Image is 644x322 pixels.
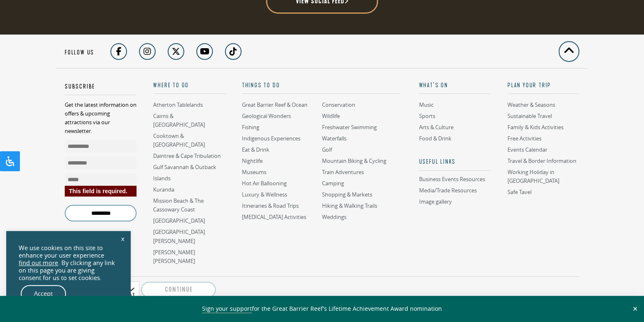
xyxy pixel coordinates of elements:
[322,179,344,187] a: Camping
[153,175,171,182] a: Islands
[153,132,205,149] a: Cooktown & [GEOGRAPHIC_DATA]
[19,259,58,267] a: find out more
[202,305,442,313] span: for the Great Barrier Reef’s Lifetime Achievement Award nomination
[117,229,129,248] a: x
[153,217,205,225] a: [GEOGRAPHIC_DATA]
[242,191,287,199] a: Luxury & Wellness
[242,146,269,154] a: Eat & Drink
[242,81,400,94] a: Things To Do
[65,83,137,96] h5: Subscribe
[419,198,451,206] a: Image gallery
[419,81,490,94] a: What’s On
[153,112,205,129] a: Cairns & [GEOGRAPHIC_DATA]
[65,101,137,135] p: Get the latest information on offers & upcoming attractions via our newsletter.
[322,135,346,143] a: Waterfalls
[242,101,307,109] a: Great Barrier Reef & Ocean
[242,135,300,143] a: Indigenous Experiences
[65,49,94,60] h5: Follow us
[153,248,195,265] a: [PERSON_NAME] [PERSON_NAME]
[507,188,532,196] a: Safe Tavel
[242,202,299,210] a: Itineraries & Road Trips
[242,157,263,165] a: Nightlife
[322,112,340,120] a: Wildlife
[5,156,15,166] svg: Open Accessibility Panel
[419,187,476,194] a: Media/Trade Resources
[65,186,137,197] div: This field is required.
[153,101,203,109] a: Atherton Tablelands
[21,285,66,302] a: Accept
[242,179,287,187] a: Hot Air Ballooning
[507,123,563,131] a: Family & Kids Activities
[242,123,259,131] a: Fishing
[322,157,386,165] a: Mountain Biking & Cycling
[322,213,346,221] a: Weddings
[419,158,490,171] h5: Useful links
[153,152,221,160] a: Daintree & Cape Tribulation
[507,101,555,109] a: Weather & Seasons
[630,305,640,312] button: Close
[322,123,377,131] a: Freshwater Swimming
[19,244,118,282] div: We use cookies on this site to enhance your user experience . By clicking any link on this page y...
[153,228,205,245] a: [GEOGRAPHIC_DATA][PERSON_NAME]
[242,112,291,120] a: Geological Wonders
[419,112,435,120] a: Sports
[153,197,204,214] a: Mission Beach & The Cassowary Coast
[507,81,579,94] a: Plan Your Trip
[507,135,542,143] a: Free Activities
[322,202,377,210] a: Hiking & Walking Trails
[322,168,364,176] a: Train Adventures
[419,101,433,109] a: Music
[507,112,552,120] a: Sustainable Travel
[322,191,372,199] a: Shopping & Markets
[153,163,216,171] a: Gulf Savannah & Outback
[322,146,332,154] a: Golf
[419,135,451,143] a: Food & Drink
[242,168,266,176] a: Museums
[419,176,490,183] a: Business Events Resources
[419,123,453,131] a: Arts & Culture
[153,81,225,94] a: Where To Go
[507,168,559,185] a: Working Holiday in [GEOGRAPHIC_DATA]
[507,146,547,154] a: Events Calendar
[242,213,306,221] a: [MEDICAL_DATA] Activities
[153,186,174,194] a: Kuranda
[202,305,252,313] a: Sign your support
[322,101,355,109] a: Conservation
[507,157,576,165] a: Travel & Border Information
